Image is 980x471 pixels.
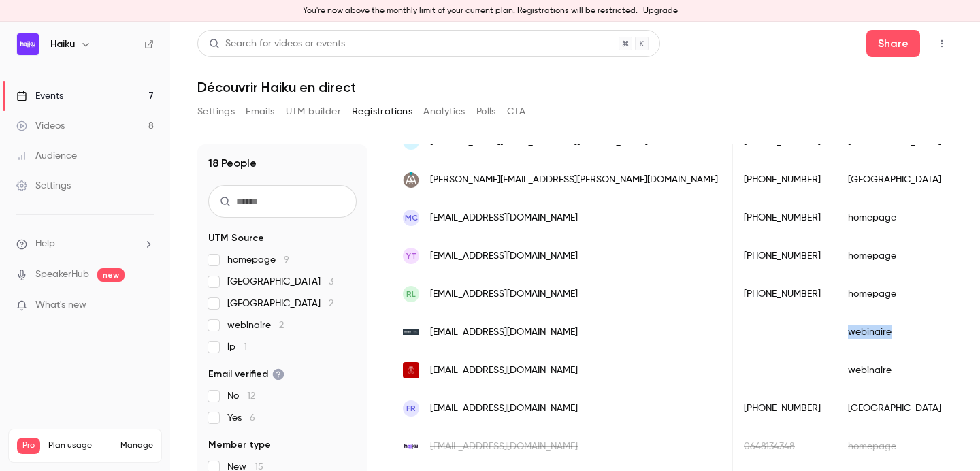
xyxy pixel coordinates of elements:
[430,249,578,263] span: [EMAIL_ADDRESS][DOMAIN_NAME]
[866,30,920,57] button: Share
[352,101,412,123] button: Registrations
[405,212,418,224] span: MC
[50,37,75,51] h6: Haiku
[227,253,289,267] span: homepage
[227,340,247,354] span: lp
[250,413,255,423] span: 6
[208,438,271,452] span: Member type
[48,440,112,451] span: Plan usage
[35,237,55,251] span: Help
[227,389,255,403] span: No
[834,275,955,313] div: homepage
[730,275,834,313] div: [PHONE_NUMBER]
[834,199,955,237] div: homepage
[16,237,154,251] li: help-dropdown-opener
[286,101,341,123] button: UTM builder
[403,362,419,378] img: avocat-carrez.com
[430,211,578,225] span: [EMAIL_ADDRESS][DOMAIN_NAME]
[208,368,284,381] span: Email verified
[197,101,235,123] button: Settings
[227,319,284,332] span: webinaire
[17,438,40,454] span: Pro
[97,268,125,282] span: new
[406,288,416,300] span: RL
[430,325,578,340] span: [EMAIL_ADDRESS][DOMAIN_NAME]
[643,5,678,16] a: Upgrade
[208,231,264,245] span: UTM Source
[406,250,416,262] span: YT
[834,313,955,351] div: webinaire
[247,391,255,401] span: 12
[284,255,289,265] span: 9
[16,119,65,133] div: Videos
[244,342,247,352] span: 1
[430,173,718,187] span: [PERSON_NAME][EMAIL_ADDRESS][PERSON_NAME][DOMAIN_NAME]
[730,427,834,466] div: 0648134348
[17,33,39,55] img: Haiku
[834,161,955,199] div: [GEOGRAPHIC_DATA]
[430,287,578,302] span: [EMAIL_ADDRESS][DOMAIN_NAME]
[403,172,419,188] img: agn-avocats.fr
[430,402,578,416] span: [EMAIL_ADDRESS][DOMAIN_NAME]
[403,329,419,336] img: ilexen.com
[430,440,578,454] span: [EMAIL_ADDRESS][DOMAIN_NAME]
[246,101,274,123] button: Emails
[227,411,255,425] span: Yes
[16,149,77,163] div: Audience
[730,237,834,275] div: [PHONE_NUMBER]
[209,37,345,51] div: Search for videos or events
[403,438,419,455] img: haiku.fr
[834,389,955,427] div: [GEOGRAPHIC_DATA]
[730,161,834,199] div: [PHONE_NUMBER]
[476,101,496,123] button: Polls
[208,155,257,172] h1: 18 People
[423,101,465,123] button: Analytics
[35,267,89,282] a: SpeakerHub
[35,298,86,312] span: What's new
[406,402,416,415] span: FR
[730,389,834,427] div: [PHONE_NUMBER]
[227,275,333,289] span: [GEOGRAPHIC_DATA]
[834,237,955,275] div: homepage
[16,89,63,103] div: Events
[227,297,333,310] span: [GEOGRAPHIC_DATA]
[279,321,284,330] span: 2
[430,363,578,378] span: [EMAIL_ADDRESS][DOMAIN_NAME]
[197,79,953,95] h1: Découvrir Haiku en direct
[16,179,71,193] div: Settings
[834,351,955,389] div: webinaire
[507,101,525,123] button: CTA
[730,199,834,237] div: [PHONE_NUMBER]
[834,427,955,466] div: homepage
[329,299,333,308] span: 2
[329,277,333,287] span: 3
[120,440,153,451] a: Manage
